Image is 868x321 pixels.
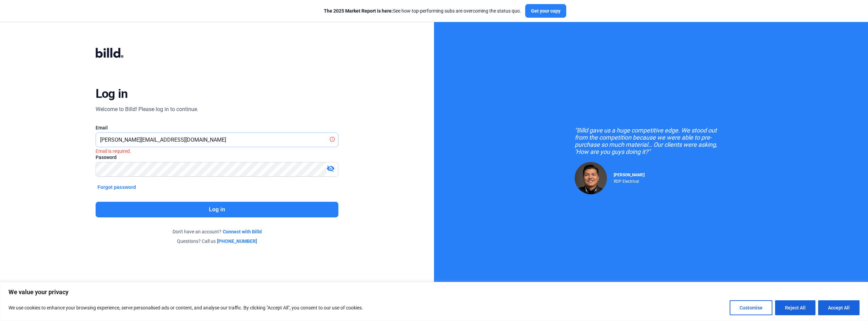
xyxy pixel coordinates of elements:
div: Email [96,124,339,131]
span: The 2025 Market Report is here: [324,8,393,14]
div: See how top-performing subs are overcoming the status quo. [324,7,521,14]
div: Password [96,154,339,161]
div: "Billd gave us a huge competitive edge. We stood out from the competition because we were able to... [575,127,727,155]
span: [PERSON_NAME] [614,173,645,177]
i: Email is required. [96,148,131,154]
p: We use cookies to enhance your browsing experience, serve personalised ads or content, and analys... [8,304,363,312]
div: Don't have an account? [96,228,339,235]
a: [PHONE_NUMBER] [217,238,257,245]
div: RDP Electrical [614,177,645,184]
div: Welcome to Billd! Please log in to continue. [96,105,198,113]
a: Connect with Billd [223,228,262,235]
button: Get your copy [525,4,566,18]
img: Raul Pacheco [575,162,607,194]
button: Reject All [775,300,815,315]
button: Log in [96,202,339,217]
mat-icon: visibility_off [327,164,335,173]
button: Accept All [818,300,860,315]
p: We value your privacy [8,288,860,296]
button: Forgot password [96,183,138,191]
div: Log in [96,86,128,101]
button: Customise [730,300,772,315]
div: Questions? Call us [96,238,339,245]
